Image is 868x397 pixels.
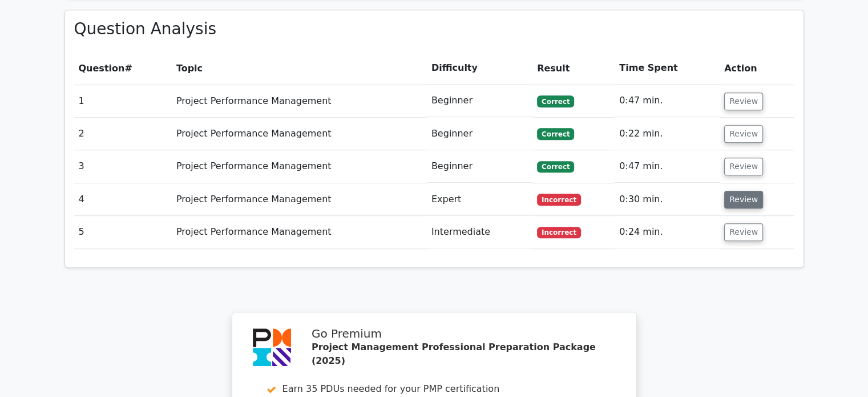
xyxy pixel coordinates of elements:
td: 3 [74,150,172,183]
span: Incorrect [537,194,581,205]
td: 0:30 min. [615,183,720,216]
span: Question [79,63,125,74]
th: Difficulty [427,52,532,85]
td: Project Performance Management [172,150,427,183]
td: 2 [74,118,172,150]
td: Beginner [427,85,532,117]
td: 0:47 min. [615,85,720,117]
button: Review [724,223,763,241]
span: Correct [537,95,574,107]
td: 0:24 min. [615,216,720,248]
span: Incorrect [537,227,581,238]
td: Project Performance Management [172,216,427,248]
th: Time Spent [615,52,720,85]
button: Review [724,158,763,175]
td: Project Performance Management [172,85,427,117]
span: Correct [537,161,574,173]
td: 5 [74,216,172,248]
button: Review [724,125,763,143]
td: 1 [74,85,172,117]
th: # [74,52,172,85]
h3: Question Analysis [74,19,794,39]
td: 0:22 min. [615,118,720,150]
th: Result [532,52,615,85]
td: Intermediate [427,216,532,248]
td: Beginner [427,118,532,150]
td: 0:47 min. [615,150,720,183]
td: Expert [427,183,532,216]
td: Project Performance Management [172,118,427,150]
td: Beginner [427,150,532,183]
th: Topic [172,52,427,85]
td: Project Performance Management [172,183,427,216]
button: Review [724,93,763,110]
td: 4 [74,183,172,216]
span: Correct [537,128,574,139]
th: Action [720,52,794,85]
button: Review [724,191,763,208]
